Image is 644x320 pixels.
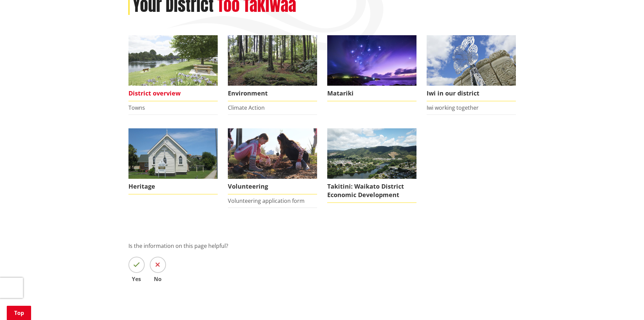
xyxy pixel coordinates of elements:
span: Yes [128,276,145,282]
img: biodiversity- Wright's Bush_16x9 crop [228,35,317,86]
span: Iwi in our district [427,86,516,101]
span: District overview [128,86,218,101]
img: Raglan Church [128,128,218,179]
span: Environment [228,86,317,101]
a: Takitini: Waikato District Economic Development [327,128,416,203]
a: Raglan Church Heritage [128,128,218,194]
img: ngaaruawaahia [327,128,416,179]
span: No [150,276,166,282]
a: Environment [228,35,317,101]
a: Iwi working together [427,104,479,111]
a: Top [7,306,31,320]
span: Matariki [327,86,416,101]
iframe: Messenger Launcher [613,292,637,316]
a: volunteer icon Volunteering [228,128,317,194]
a: Towns [128,104,145,111]
img: Matariki over Whiaangaroa [327,35,416,86]
a: Ngaruawahia 0015 District overview [128,35,218,101]
a: Matariki [327,35,416,101]
span: Takitini: Waikato District Economic Development [327,179,416,203]
a: Turangawaewae Ngaruawahia Iwi in our district [427,35,516,101]
p: Is the information on this page helpful? [128,242,516,250]
img: Ngaruawahia 0015 [128,35,218,86]
a: Volunteering application form [228,197,305,205]
span: Volunteering [228,179,317,194]
img: volunteer icon [228,128,317,179]
span: Heritage [128,179,218,194]
a: Climate Action [228,104,265,111]
img: Turangawaewae Ngaruawahia [427,35,516,86]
